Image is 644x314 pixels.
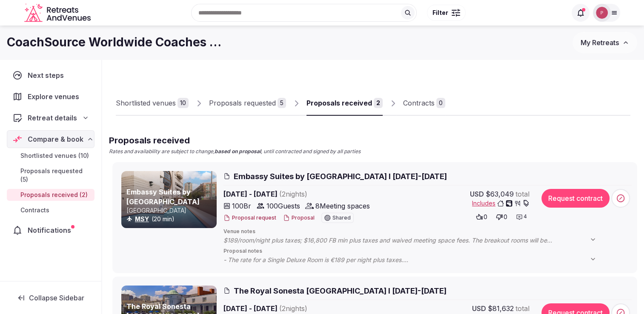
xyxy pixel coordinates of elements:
a: Contracts0 [403,91,445,116]
a: Proposals received2 [306,91,383,116]
span: Shared [332,215,351,220]
p: Rates and availability are subject to change, , until contracted and signed by all parties [109,148,361,155]
a: Embassy Suites by [GEOGRAPHIC_DATA] [126,188,200,206]
span: Retreat details [28,113,77,123]
span: Proposals requested (5) [20,167,91,184]
span: total [515,303,530,314]
img: patty [596,7,608,19]
button: Request contract [541,189,610,208]
span: ( 2 night s ) [279,304,307,313]
button: Collapse Sidebar [7,288,94,307]
p: [GEOGRAPHIC_DATA] [126,206,215,215]
a: Shortlisted venues (10) [7,150,94,162]
span: $63,049 [486,189,514,199]
div: 2 [374,98,383,108]
a: Notifications [7,221,94,239]
span: - The rate for a Single Deluxe Room is €189 per night plus taxes. - The hotel highlighted that th... [223,256,605,264]
button: Proposal [283,214,315,222]
svg: Retreats and Venues company logo [24,3,92,23]
div: Proposals requested [209,98,276,108]
span: Next steps [28,70,67,80]
span: Collapse Sidebar [29,294,84,302]
span: 0 [504,213,507,221]
div: (20 min) [126,215,215,223]
span: total [515,189,530,199]
a: Next steps [7,66,94,84]
strong: based on proposal [215,148,261,154]
span: Shortlisted venues (10) [20,151,89,160]
span: 0 [484,213,487,221]
span: [DATE] - [DATE] [223,189,373,199]
span: Embassy Suites by [GEOGRAPHIC_DATA] I [DATE]-[DATE] [234,171,447,182]
span: $189/room/night plus taxes; $16,800 FB min plus taxes and waived meeting space fees. The breakout... [223,236,605,245]
span: Explore venues [28,91,83,102]
span: USD [472,303,486,314]
a: Shortlisted venues10 [116,91,189,116]
h1: CoachSource Worldwide Coaches Forum 2026 [7,34,225,51]
span: My Retreats [581,38,619,47]
button: Filter [427,5,466,21]
button: Includes [472,199,530,208]
span: USD [470,189,484,199]
span: Venue notes [223,228,632,235]
a: Contracts [7,204,94,216]
a: Explore venues [7,88,94,106]
span: 100 Guests [266,201,300,211]
span: 8 Meeting spaces [315,201,370,211]
div: 10 [177,98,189,108]
button: 0 [493,211,510,223]
div: Shortlisted venues [116,98,176,108]
span: Notifications [28,225,74,235]
span: Compare & book [28,134,83,144]
span: The Royal Sonesta [GEOGRAPHIC_DATA] I [DATE]-[DATE] [234,285,447,296]
div: Proposals received [306,98,372,108]
a: Visit the homepage [24,3,92,23]
span: $81,632 [488,303,514,314]
span: 4 [524,213,527,220]
div: 5 [278,98,286,108]
a: Proposals requested (5) [7,165,94,186]
button: My Retreats [572,32,637,53]
div: Contracts [403,98,435,108]
button: 0 [473,211,490,223]
a: Proposals received (2) [7,189,94,201]
div: 0 [436,98,445,108]
span: Proposals received (2) [20,191,88,199]
button: MSY [135,215,149,223]
span: Proposal notes [223,248,632,255]
a: Proposals requested5 [209,91,286,116]
span: [DATE] - [DATE] [223,303,373,314]
button: Proposal request [223,214,276,222]
span: Filter [432,9,448,17]
h2: Proposals received [109,134,361,146]
span: ( 2 night s ) [279,190,307,198]
span: Contracts [20,206,49,214]
span: 100 Br [232,201,251,211]
a: MSY [135,215,149,223]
